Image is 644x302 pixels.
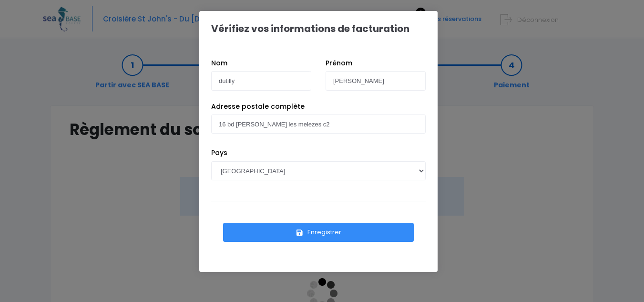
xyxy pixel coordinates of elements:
[211,148,227,158] label: Pays
[211,23,409,34] h1: Vérifiez vos informations de facturation
[223,223,414,242] button: Enregistrer
[211,102,305,112] label: Adresse postale complète
[326,58,352,68] label: Prénom
[211,58,227,68] label: Nom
